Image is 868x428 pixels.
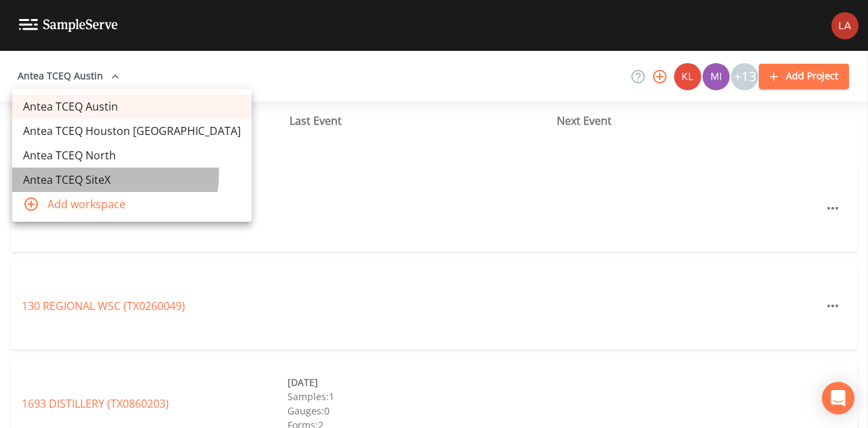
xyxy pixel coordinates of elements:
[12,143,252,168] a: Antea TCEQ North
[12,94,252,119] a: Antea TCEQ Austin
[47,196,241,212] span: Add workspace
[822,382,854,414] div: Open Intercom Messenger
[12,168,252,192] a: Antea TCEQ SiteX
[12,119,252,143] a: Antea TCEQ Houston [GEOGRAPHIC_DATA]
